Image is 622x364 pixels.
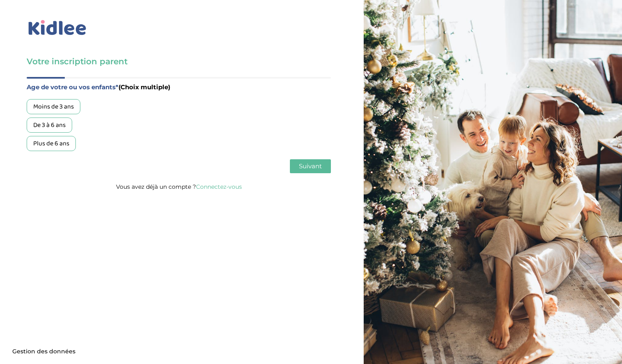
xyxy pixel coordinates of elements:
label: Age de votre ou vos enfants* [27,82,331,93]
a: Connectez-vous [196,183,242,190]
span: Gestion des données [12,348,75,355]
img: logo_kidlee_bleu [27,18,88,37]
div: Moins de 3 ans [27,99,80,114]
div: De 3 à 6 ans [27,118,72,133]
span: (Choix multiple) [118,83,170,91]
button: Suivant [290,159,331,173]
div: Plus de 6 ans [27,136,76,151]
p: Vous avez déjà un compte ? [27,181,331,192]
span: Suivant [299,162,322,170]
h3: Votre inscription parent [27,56,331,67]
button: Gestion des données [7,343,80,360]
button: Précédent [27,159,65,173]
